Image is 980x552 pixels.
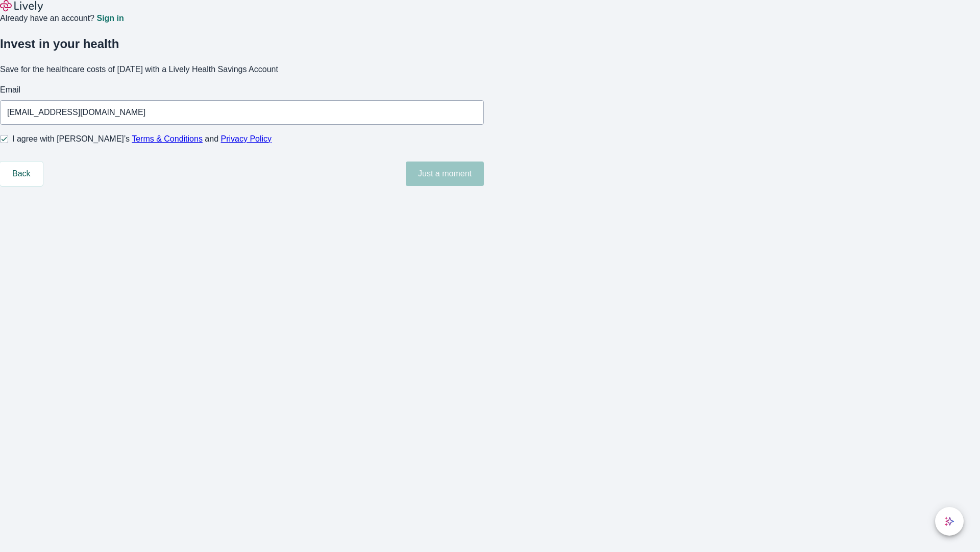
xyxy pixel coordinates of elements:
a: Privacy Policy [221,134,272,143]
svg: Lively AI Assistant [944,516,954,526]
a: Sign in [96,14,124,22]
span: I agree with [PERSON_NAME]’s and [12,133,272,145]
a: Terms & Conditions [132,134,203,143]
button: chat [935,507,964,536]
